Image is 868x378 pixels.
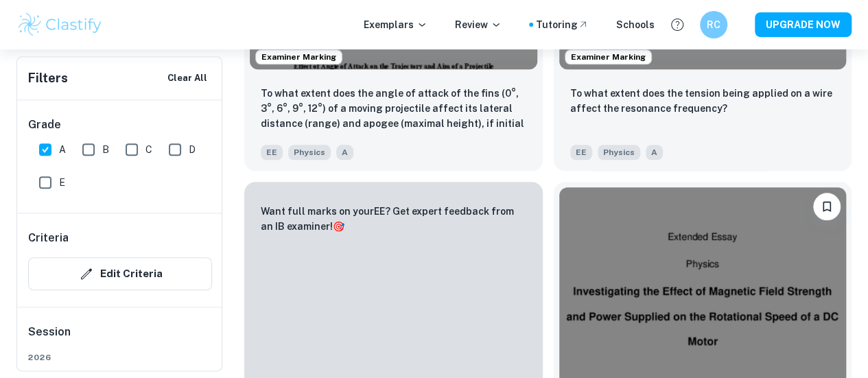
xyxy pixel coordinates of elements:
span: Physics [288,145,331,160]
h6: Criteria [28,230,69,246]
span: C [145,142,152,157]
span: D [189,142,196,157]
a: Schools [616,17,655,32]
p: Review [455,17,502,32]
span: 🎯 [333,221,344,232]
button: Clear All [164,68,211,88]
a: Tutoring [536,17,589,32]
span: A [646,145,663,160]
span: A [336,145,353,160]
h6: Grade [28,117,212,133]
p: Exemplars [364,17,427,32]
span: Examiner Marking [565,51,651,63]
span: Physics [598,145,640,160]
img: Clastify logo [16,11,104,38]
span: A [59,142,66,157]
p: To what extent does the tension being applied on a wire affect the resonance frequency? [570,86,836,116]
h6: Session [28,324,212,351]
button: UPGRADE NOW [755,12,852,37]
span: E [59,175,65,190]
h6: Filters [28,69,68,88]
span: 2026 [28,351,212,364]
span: EE [570,145,592,160]
button: Help and Feedback [666,13,689,36]
button: Edit Criteria [28,257,212,290]
p: To what extent does the angle of attack of the fins (0°, 3°, 6°, 9°, 12°) of a moving projectile ... [261,86,526,132]
button: RC [700,11,727,38]
button: Bookmark [813,193,841,220]
p: Want full marks on your EE ? Get expert feedback from an IB examiner! [261,204,526,234]
h6: RC [706,17,722,32]
span: EE [261,145,283,160]
span: B [102,142,109,157]
span: Examiner Marking [256,51,342,63]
